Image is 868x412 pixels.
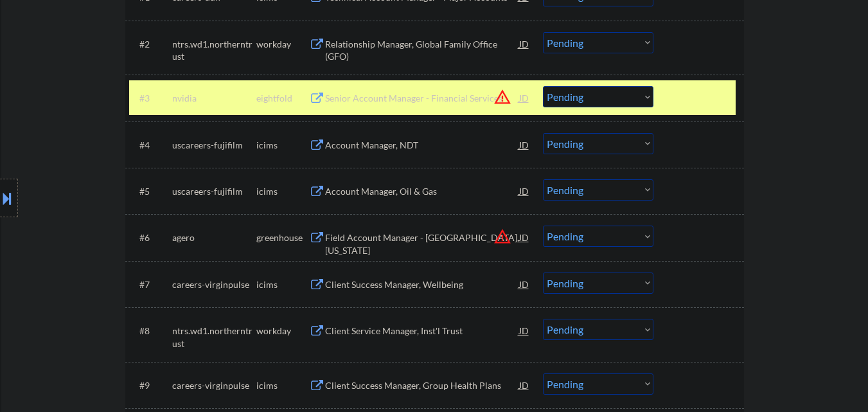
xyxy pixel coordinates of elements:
[139,379,162,392] div: #9
[325,139,519,152] div: Account Manager, NDT
[325,92,519,105] div: Senior Account Manager - Financial Services
[325,278,519,291] div: Client Success Manager, Wellbeing
[139,325,162,337] div: #8
[256,185,309,198] div: icims
[256,38,309,51] div: workday
[518,226,531,249] div: JD
[256,278,309,291] div: icims
[518,133,531,156] div: JD
[325,38,519,63] div: Relationship Manager, Global Family Office (GFO)
[325,379,519,392] div: Client Success Manager, Group Health Plans
[325,325,519,337] div: Client Service Manager, Inst'l Trust
[172,379,256,392] div: careers-virginpulse
[518,32,531,55] div: JD
[493,228,511,246] button: warning_amber
[256,379,309,392] div: icims
[172,325,256,350] div: ntrs.wd1.northerntrust
[518,319,531,342] div: JD
[325,231,519,256] div: Field Account Manager - [GEOGRAPHIC_DATA], [US_STATE]
[256,231,309,244] div: greenhouse
[256,139,309,152] div: icims
[518,373,531,397] div: JD
[325,185,519,198] div: Account Manager, Oil & Gas
[493,88,511,106] button: warning_amber
[139,38,162,51] div: #2
[518,86,531,109] div: JD
[518,179,531,202] div: JD
[172,38,256,63] div: ntrs.wd1.northerntrust
[256,92,309,105] div: eightfold
[518,273,531,296] div: JD
[256,325,309,337] div: workday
